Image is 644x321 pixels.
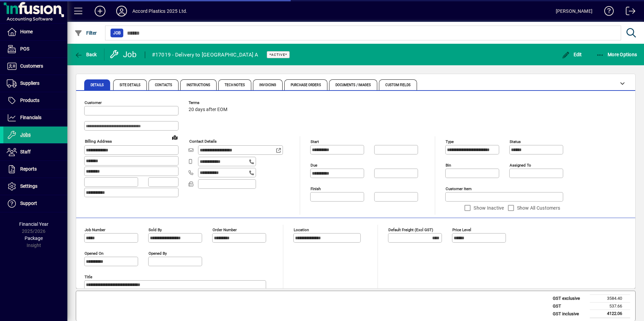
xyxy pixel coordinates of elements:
[590,295,630,302] td: 3584.40
[85,100,102,105] mat-label: Customer
[89,5,111,17] button: Add
[109,49,138,60] div: Job
[132,6,187,16] div: Accord Plastics 2025 Ltd.
[73,27,99,39] button: Filter
[385,83,410,87] span: Custom Fields
[85,227,105,232] mat-label: Job number
[446,139,454,144] mat-label: Type
[562,52,582,57] span: Edit
[3,92,67,109] a: Products
[20,115,41,120] span: Financials
[169,132,180,143] a: View on map
[510,139,521,144] mat-label: Status
[510,163,531,168] mat-label: Assigned to
[594,48,639,61] button: More Options
[549,295,590,302] td: GST exclusive
[3,178,67,195] a: Settings
[3,24,67,40] a: Home
[621,1,636,23] a: Logout
[549,310,590,318] td: GST inclusive
[85,251,103,256] mat-label: Opened On
[3,75,67,92] a: Suppliers
[120,83,140,87] span: Site Details
[187,83,210,87] span: Instructions
[20,132,31,137] span: Jobs
[599,1,614,23] a: Knowledge Base
[452,227,471,232] mat-label: Price Level
[155,83,172,87] span: Contacts
[25,236,43,241] span: Package
[20,166,37,172] span: Reports
[111,5,132,17] button: Profile
[20,63,43,69] span: Customers
[388,227,433,232] mat-label: Default Freight (excl GST)
[335,83,371,87] span: Documents / Images
[149,227,162,232] mat-label: Sold by
[311,186,321,191] mat-label: Finish
[294,227,309,232] mat-label: Location
[446,186,472,191] mat-label: Customer Item
[189,101,229,105] span: Terms
[3,109,67,126] a: Financials
[291,83,321,87] span: Purchase Orders
[560,48,584,61] button: Edit
[20,46,29,51] span: POS
[73,48,99,61] button: Back
[91,83,104,87] span: Details
[20,98,39,103] span: Products
[225,83,245,87] span: Tech Notes
[3,144,67,160] a: Staff
[20,183,37,189] span: Settings
[590,302,630,310] td: 537.66
[311,163,317,168] mat-label: Due
[3,161,67,178] a: Reports
[20,80,39,86] span: Suppliers
[3,41,67,58] a: POS
[549,302,590,310] td: GST
[20,201,37,206] span: Support
[446,163,451,168] mat-label: Bin
[213,227,237,232] mat-label: Order number
[67,48,104,61] app-page-header-button: Back
[85,275,92,279] mat-label: Title
[189,107,227,112] span: 20 days after EOM
[152,49,258,60] div: #17019 - Delivery to [GEOGRAPHIC_DATA] A
[259,83,276,87] span: Invoicing
[590,310,630,318] td: 4122.06
[3,58,67,75] a: Customers
[113,30,121,36] span: Job
[20,29,33,34] span: Home
[596,52,637,57] span: More Options
[74,30,97,36] span: Filter
[556,6,592,16] div: [PERSON_NAME]
[19,221,49,227] span: Financial Year
[74,52,97,57] span: Back
[20,149,31,154] span: Staff
[311,139,319,144] mat-label: Start
[3,195,67,212] a: Support
[149,251,167,256] mat-label: Opened by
